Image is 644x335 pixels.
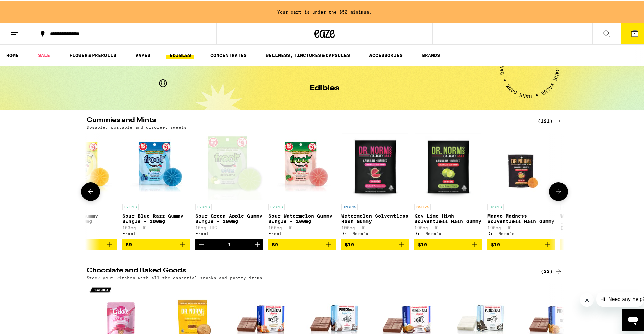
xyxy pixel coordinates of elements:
a: Open page for Key Lime High Solventless Hash Gummy from Dr. Norm's [414,131,482,238]
p: Sour Lemon Gummy Single - 100mg [49,212,117,223]
p: Watermelon Solventless Hash Gummy [341,212,409,223]
a: Open page for Mango Madness Solventless Hash Gummy from Dr. Norm's [487,131,555,238]
div: 1 [228,241,231,246]
span: $10 [418,241,427,246]
div: Emerald Sky [560,224,628,229]
div: Froot [49,230,117,234]
a: ACCESSORIES [366,50,406,58]
p: INDICA [560,202,577,209]
span: $10 [491,241,500,246]
a: EDIBLES [166,50,194,58]
img: Dr. Norm's - Mango Madness Solventless Hash Gummy [487,131,555,199]
button: Add to bag [341,238,409,249]
div: Dr. Norm's [487,230,555,234]
a: BRANDS [419,50,444,58]
a: Open page for Sour Lemon Gummy Single - 100mg from Froot [49,131,117,238]
p: 100mg THC [414,224,482,229]
img: Froot - Sour Lemon Gummy Single - 100mg [49,131,117,199]
p: 10mg THC [195,224,263,229]
h2: Chocolate and Baked Goods [87,266,529,274]
p: HYBRID [268,202,285,209]
iframe: Message from company [596,290,644,305]
p: HYBRID [122,202,139,209]
span: 1 [634,31,636,35]
img: Froot - Sour Watermelon Gummy Single - 100mg [268,131,336,199]
p: Wild Berry Gummies [560,212,628,217]
p: HYBRID [487,202,504,209]
iframe: Close message [580,292,594,305]
p: 100mg THC [487,224,555,229]
a: Open page for Watermelon Solventless Hash Gummy from Dr. Norm's [341,131,409,238]
a: (32) [541,266,563,274]
p: INDICA [341,202,358,209]
img: Dr. Norm's - Watermelon Solventless Hash Gummy [342,131,408,199]
img: Emerald Sky - Wild Berry Gummies [560,131,628,199]
button: Add to bag [122,238,190,249]
p: Stock your kitchen with all the essential snacks and pantry items. [87,274,265,279]
button: Add to bag [49,238,117,249]
button: Add to bag [414,238,482,249]
h2: Gummies and Mints [87,116,529,124]
a: (121) [538,116,563,124]
p: SATIVA [414,202,431,209]
a: Open page for Sour Green Apple Gummy Single - 100mg from Froot [195,131,263,238]
a: Open page for Wild Berry Gummies from Emerald Sky [560,131,628,238]
p: HYBRID [195,202,212,209]
p: 100mg THC [122,224,190,229]
p: 100mg THC [560,219,628,223]
div: Froot [268,230,336,234]
div: Dr. Norm's [341,230,409,234]
h1: Edibles [310,83,339,91]
span: $9 [272,241,278,246]
div: Froot [195,230,263,234]
span: $10 [564,241,573,246]
p: Sour Blue Razz Gummy Single - 100mg [122,212,190,223]
a: Open page for Sour Blue Razz Gummy Single - 100mg from Froot [122,131,190,238]
img: Dr. Norm's - Key Lime High Solventless Hash Gummy [415,131,481,199]
span: Hi. Need any help? [4,5,49,10]
button: Increment [252,238,263,249]
a: WELLNESS, TINCTURES & CAPSULES [262,50,353,58]
span: $9 [126,241,132,246]
a: VAPES [132,50,154,58]
span: $10 [345,241,354,246]
div: Froot [122,230,190,234]
a: HOME [3,50,22,58]
p: Mango Madness Solventless Hash Gummy [487,212,555,223]
button: Add to bag [268,238,336,249]
div: Dr. Norm's [414,230,482,234]
p: Key Lime High Solventless Hash Gummy [414,212,482,223]
a: FLOWER & PREROLLS [66,50,120,58]
a: SALE [34,50,53,58]
p: 100mg THC [268,224,336,229]
a: CONCENTRATES [207,50,250,58]
button: Decrement [195,238,207,249]
img: Froot - Sour Blue Razz Gummy Single - 100mg [122,131,190,199]
p: Sour Watermelon Gummy Single - 100mg [268,212,336,223]
p: 100mg THC [341,224,409,229]
button: Add to bag [487,238,555,249]
button: Add to bag [560,238,628,249]
p: Sour Green Apple Gummy Single - 100mg [195,212,263,223]
p: 100mg THC [49,224,117,229]
p: Dosable, portable and discreet sweets. [87,124,189,128]
iframe: Button to launch messaging window [622,308,644,330]
a: Open page for Sour Watermelon Gummy Single - 100mg from Froot [268,131,336,238]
